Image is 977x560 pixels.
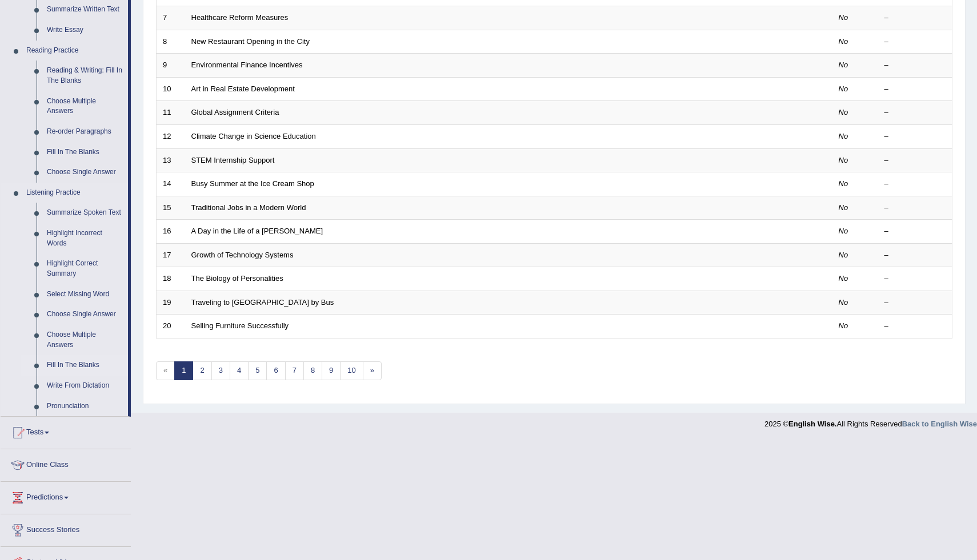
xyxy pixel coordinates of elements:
a: Fill In The Blanks [42,355,128,376]
div: – [884,84,946,95]
td: 16 [157,220,185,244]
a: Success Stories [1,514,131,543]
a: 6 [266,361,285,380]
td: 14 [157,172,185,196]
a: Climate Change in Science Education [191,132,316,140]
em: No [839,274,848,283]
div: – [884,203,946,213]
em: No [839,298,848,307]
a: Choose Single Answer [42,304,128,325]
a: Selling Furniture Successfully [191,321,289,330]
a: Pronunciation [42,396,128,417]
td: 10 [157,77,185,101]
a: 5 [248,361,267,380]
a: Highlight Correct Summary [42,253,128,284]
a: Healthcare Reform Measures [191,13,289,22]
a: 4 [230,361,249,380]
span: « [156,361,175,380]
a: STEM Internship Support [191,156,275,164]
a: Choose Multiple Answers [42,325,128,355]
div: – [884,60,946,71]
em: No [839,321,848,330]
em: No [839,251,848,259]
div: – [884,273,946,284]
div: 2025 © All Rights Reserved [764,413,977,429]
a: 2 [193,361,211,380]
div: – [884,107,946,118]
td: 7 [157,6,185,30]
a: Reading Practice [21,41,128,61]
td: 12 [157,124,185,148]
a: Art in Real Estate Development [191,84,295,93]
a: A Day in the Life of a [PERSON_NAME] [191,227,323,235]
td: 19 [157,291,185,315]
td: 15 [157,196,185,220]
td: 8 [157,30,185,54]
a: Growth of Technology Systems [191,251,294,259]
a: Tests [1,417,131,445]
a: Summarize Spoken Text [42,203,128,223]
td: 9 [157,54,185,78]
em: No [839,13,848,22]
a: 10 [340,361,363,380]
strong: English Wise. [788,420,836,428]
td: 13 [157,148,185,172]
em: No [839,156,848,164]
em: No [839,203,848,212]
em: No [839,132,848,140]
a: 9 [322,361,341,380]
a: 3 [211,361,230,380]
div: – [884,131,946,142]
a: Traditional Jobs in a Modern World [191,203,306,212]
td: 11 [157,101,185,125]
em: No [839,108,848,116]
div: – [884,297,946,308]
a: Choose Multiple Answers [42,91,128,122]
a: Busy Summer at the Ice Cream Shop [191,179,314,188]
a: Write Essay [42,20,128,41]
div: – [884,13,946,23]
div: – [884,179,946,190]
a: 7 [285,361,304,380]
em: No [839,227,848,235]
a: The Biology of Personalities [191,274,283,283]
em: No [839,37,848,46]
a: Listening Practice [21,183,128,203]
a: Write From Dictation [42,376,128,396]
a: Online Class [1,449,131,478]
a: New Restaurant Opening in the City [191,37,310,46]
td: 18 [157,267,185,291]
div: – [884,321,946,332]
em: No [839,84,848,93]
a: Back to English Wise [902,420,977,428]
a: 8 [303,361,322,380]
div: – [884,250,946,261]
a: 1 [174,361,193,380]
a: Traveling to [GEOGRAPHIC_DATA] by Bus [191,298,334,307]
a: Predictions [1,482,131,510]
em: No [839,179,848,188]
a: Highlight Incorrect Words [42,223,128,253]
a: Select Missing Word [42,284,128,305]
a: Fill In The Blanks [42,142,128,163]
div: – [884,37,946,47]
div: – [884,226,946,237]
div: – [884,155,946,166]
a: Environmental Finance Incentives [191,61,303,69]
td: 17 [157,243,185,267]
a: Choose Single Answer [42,162,128,183]
a: Re-order Paragraphs [42,122,128,142]
a: » [363,361,382,380]
em: No [839,61,848,69]
a: Global Assignment Criteria [191,108,279,116]
a: Reading & Writing: Fill In The Blanks [42,61,128,91]
td: 20 [157,315,185,339]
